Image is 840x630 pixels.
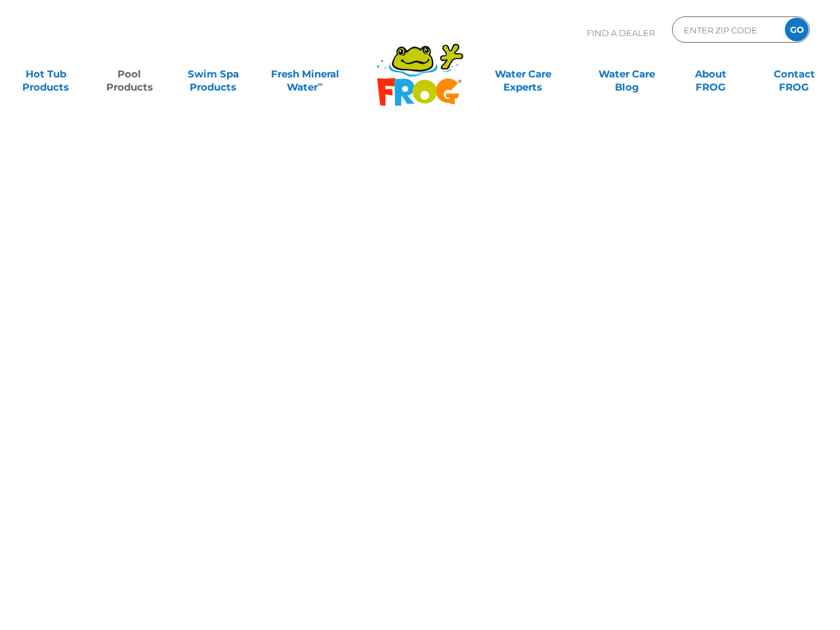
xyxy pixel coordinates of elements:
a: Hot TubProducts [13,61,78,87]
img: Frog Products Logo [369,26,471,106]
p: Find A Dealer [587,16,655,49]
a: PoolProducts [97,61,162,87]
sup: ∞ [318,79,323,89]
a: AboutFROG [678,61,743,87]
a: Water CareExperts [470,61,576,87]
a: Water CareBlog [595,61,660,87]
a: ContactFROG [762,61,827,87]
a: Fresh MineralWater∞ [264,61,346,87]
a: Swim SpaProducts [180,61,245,87]
input: GO [785,18,808,41]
